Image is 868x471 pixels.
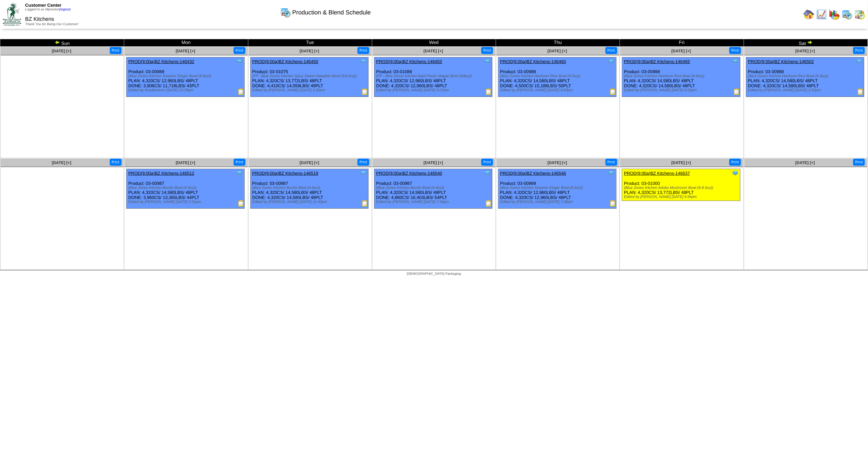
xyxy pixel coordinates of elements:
div: Edited by Acederstrom [DATE] 10:36pm [128,88,244,92]
span: Logged in as Mpreston [25,8,71,11]
div: Edited by [PERSON_NAME] [DATE] 7:36pm [500,200,616,204]
a: PROD(9:00a)BZ Kitchens-146465 [624,59,690,64]
a: [DATE] [+] [547,160,567,165]
a: PROD(9:00a)BZ Kitchens-146546 [500,171,566,176]
div: Product: 03-00988 PLAN: 4,320CS / 14,580LBS / 48PLT DONE: 4,320CS / 14,580LBS / 48PLT [746,57,864,97]
div: (FP - Blue Zones Kitchen Spicy Sweet Hawaiian Bowl (6/8.5oz)) [252,74,369,78]
button: Print [729,47,741,54]
div: Edited by [PERSON_NAME] [DATE] 2:51pm [128,200,244,204]
img: calendarinout.gif [855,9,865,20]
td: Mon [124,39,248,47]
a: [DATE] [+] [176,160,195,165]
a: PROD(9:00a)BZ Kitchens-146519 [252,171,319,176]
a: PROD(9:00a)BZ Kitchens-146432 [128,59,194,64]
div: Product: 03-00988 PLAN: 4,320CS / 14,580LBS / 48PLT DONE: 4,320CS / 14,580LBS / 48PLT [622,57,740,97]
a: [DATE] [+] [795,160,815,165]
div: Product: 03-00988 PLAN: 4,320CS / 14,580LBS / 48PLT DONE: 4,500CS / 15,188LBS / 50PLT [498,57,617,97]
button: Print [110,159,122,166]
div: Edited by [PERSON_NAME] [DATE] 2:32pm [748,88,864,92]
span: [DATE] [+] [300,160,319,165]
a: PROD(9:00a)BZ Kitchens-146502 [748,59,814,64]
img: Tooltip [732,170,739,176]
td: Thu [496,39,620,47]
img: Production Report [485,200,492,207]
img: arrowright.gif [807,40,813,45]
img: Tooltip [608,170,615,176]
button: Print [357,47,369,54]
button: Print [729,159,741,166]
div: Edited by [PERSON_NAME] [DATE] 8:26pm [624,88,740,92]
div: Product: 03-00987 PLAN: 4,320CS / 14,580LBS / 48PLT DONE: 4,860CS / 16,403LBS / 54PLT [374,169,492,209]
img: Production Report [485,88,492,95]
img: Tooltip [236,58,243,65]
div: (Blue Zones Kitchen Sesame Ginger Bowl (6-8oz)) [128,74,244,78]
a: PROD(9:00a)BZ Kitchens-146450 [252,59,319,64]
a: PROD(9:00a)BZ Kitchens-146512 [128,171,194,176]
td: Sun [0,39,124,47]
span: Thank You for Being Our Customer! [25,22,79,26]
button: Print [853,159,865,166]
img: calendarprod.gif [842,9,853,20]
div: Product: 03-00987 PLAN: 4,320CS / 14,580LBS / 48PLT DONE: 4,320CS / 14,580LBS / 48PLT [250,169,369,209]
button: Print [606,47,617,54]
img: calendarprod.gif [280,7,291,18]
button: Print [606,159,617,166]
button: Print [234,159,245,166]
img: Production Report [610,200,616,207]
button: Print [481,159,493,166]
div: (FP - Blue Zones Kitchen Basil Pesto Veggie Bowl (6/8oz)) [376,74,492,78]
div: Edited by [PERSON_NAME] [DATE] 4:56pm [624,195,740,199]
a: [DATE] [+] [672,49,691,53]
img: Production Report [238,88,244,95]
a: [DATE] [+] [52,49,71,53]
button: Print [234,47,245,54]
div: (Blue Zones Kitchen Burrito Bowl (6-9oz)) [252,186,369,190]
img: Tooltip [856,58,863,65]
span: [DEMOGRAPHIC_DATA] Packaging [407,272,461,276]
img: Production Report [610,88,616,95]
a: PROD(9:00a)BZ Kitchens-146637 [624,171,690,176]
span: [DATE] [+] [547,49,567,53]
img: Tooltip [608,58,615,65]
div: (Blue Zones Kitchen Burrito Bowl (6-9oz)) [128,186,244,190]
div: (Blue Zones Kitchen Heirloom Rice Bowl (6-9oz)) [624,74,740,78]
a: [DATE] [+] [795,49,815,53]
img: Tooltip [484,170,491,176]
a: [DATE] [+] [424,49,443,53]
div: Product: 03-01075 PLAN: 4,320CS / 13,772LBS / 48PLT DONE: 4,410CS / 14,059LBS / 49PLT [250,57,369,97]
div: Product: 03-01088 PLAN: 4,320CS / 12,960LBS / 48PLT DONE: 4,320CS / 12,960LBS / 48PLT [374,57,492,97]
img: ZoRoCo_Logo(Green%26Foil)%20jpg.webp [3,3,21,25]
span: Production & Blend Schedule [292,9,371,16]
button: Print [481,47,493,54]
img: Production Report [238,200,244,207]
a: [DATE] [+] [424,160,443,165]
button: Print [357,159,369,166]
div: (Blue Zones Kitchen Sesame Ginger Bowl (6-8oz)) [500,186,616,190]
img: Tooltip [360,170,367,176]
img: Production Report [857,88,864,95]
div: (Blue Zones Kitchen Adobo Mushroom Bowl (6-8.5oz)) [624,186,740,190]
img: Tooltip [360,58,367,65]
button: Print [110,47,122,54]
a: [DATE] [+] [300,49,319,53]
div: Edited by [PERSON_NAME] [DATE] 7:36pm [376,200,492,204]
span: BZ Kitchens [25,16,54,22]
div: Edited by [PERSON_NAME] [DATE] 11:40pm [252,200,369,204]
a: [DATE] [+] [672,160,691,165]
div: Product: 03-00989 PLAN: 4,320CS / 12,960LBS / 48PLT DONE: 4,320CS / 12,960LBS / 48PLT [498,169,617,209]
td: Wed [372,39,496,47]
a: PROD(9:00a)BZ Kitchens-146540 [376,171,442,176]
div: (Blue Zones Kitchen Heirloom Rice Bowl (6-9oz)) [748,74,864,78]
span: Customer Center [25,3,61,8]
img: Production Report [361,88,368,95]
div: Product: 03-00989 PLAN: 4,320CS / 12,960LBS / 48PLT DONE: 3,906CS / 11,718LBS / 43PLT [127,57,245,97]
a: [DATE] [+] [52,160,71,165]
img: home.gif [804,9,814,20]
